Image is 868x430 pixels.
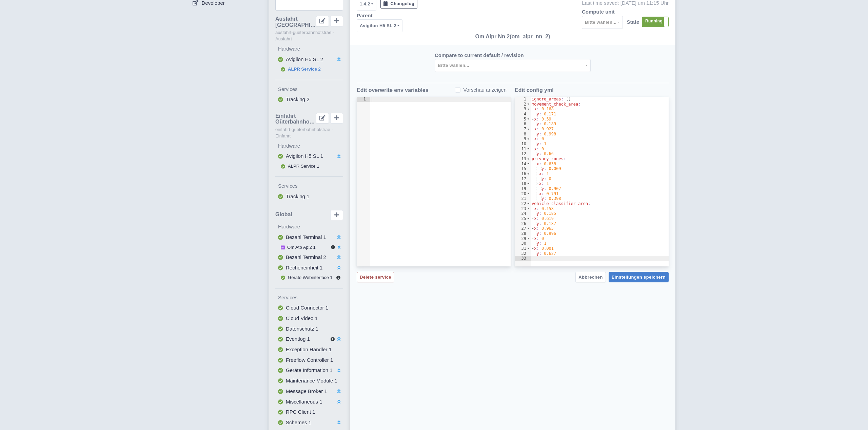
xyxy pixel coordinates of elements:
[286,193,309,199] span: Tracking 1
[357,97,370,102] div: 1
[278,294,343,302] label: Services
[275,113,316,125] span: Einfahrt Güterbahnhofstraße
[515,216,531,221] div: 25
[286,378,337,384] span: Maintenance Module 1
[275,303,343,313] button: Cloud Connector 1
[515,117,531,122] div: 5
[357,87,511,93] h5: Edit overwrite env variables
[360,275,391,280] span: Delete service
[515,201,531,206] div: 22
[275,407,343,417] button: RPC Client 1
[575,272,606,282] button: Abbrechen
[275,344,343,355] button: Exception Handler 1
[515,246,531,251] div: 31
[515,176,531,182] div: 17
[275,54,343,65] button: Avigilon H5 SL 2
[438,61,469,70] div: Bitte wählen...
[391,1,415,6] span: Changelog
[288,164,319,169] span: ALPR Service 1
[515,206,531,211] div: 23
[275,376,343,386] button: Maintenance Module 1
[278,223,343,231] label: Hardware
[515,167,531,172] div: 15
[357,272,394,282] button: Delete service
[275,397,343,407] button: Miscellaneous 1
[275,29,343,42] small: ausfahrt-gueterbahnhofstrae - Ausfahrt
[515,107,531,112] div: 3
[515,137,531,142] div: 9
[278,86,343,93] label: Services
[515,236,531,241] div: 29
[275,417,343,428] button: Schemes 1
[275,252,343,263] button: Bezahl Terminal 2
[275,386,343,397] button: Message Broker 1
[515,221,531,226] div: 26
[275,126,343,139] small: einfahrt-gueterbahnhofstrae - Einfahrt
[286,326,318,332] span: Datenschutz 1
[515,132,531,137] div: 8
[515,97,531,102] div: 1
[515,127,531,132] div: 7
[515,211,531,217] div: 24
[515,182,531,187] div: 18
[515,87,669,93] h5: Edit config yml
[612,275,666,280] span: Einstellungen speichern
[286,265,322,270] span: Recheneinheit 1
[286,315,318,321] span: Cloud Video 1
[288,67,321,72] span: ALPR Service 2
[286,336,310,342] span: Eventlog 1
[515,241,531,246] div: 30
[286,367,333,373] span: Geräte Information 1
[515,191,531,197] div: 20
[515,171,531,176] div: 16
[275,151,343,162] button: Avigilon H5 SL 1
[357,19,402,32] button: Avigilon H5 SL 2
[360,22,396,30] div: Avigilon H5 SL 2
[286,399,322,405] span: Miscellaneous 1
[275,365,343,376] button: Geräte Information 1
[515,186,531,191] div: 19
[275,94,343,105] button: Tracking 2
[582,16,623,29] button: Bitte wählen...
[286,234,326,240] span: Bezahl Terminal 1
[515,231,531,236] div: 28
[286,254,326,260] span: Bezahl Terminal 2
[278,182,343,190] label: Services
[286,419,311,425] span: Schemes 1
[286,357,333,363] span: Freeflow Controller 1
[515,162,531,167] div: 14
[435,52,524,59] label: Compare to current default / revision
[275,313,343,324] button: Cloud Video 1
[515,256,531,261] div: 33
[515,152,531,157] div: 12
[515,226,531,231] div: 27
[275,324,343,334] button: Datenschutz 1
[515,102,531,107] div: 2
[275,334,343,344] button: Eventlog 1
[278,142,343,150] label: Hardware
[278,45,343,53] label: Hardware
[463,87,507,93] span: Vorschau anzeigen
[515,251,531,256] div: 32
[642,17,669,27] div: RunningStopped
[585,18,616,26] div: Bitte wählen...
[275,263,343,273] button: Recheneinheit 1
[627,18,639,26] label: State
[515,197,531,202] div: 21
[286,305,328,311] span: Cloud Connector 1
[275,211,292,218] span: Global
[286,153,323,159] span: Avigilon H5 SL 1
[357,12,373,20] label: Parent
[582,8,615,16] label: Compute unit
[515,112,531,117] div: 4
[275,355,343,366] button: Freeflow Controller 1
[288,275,333,280] span: Geräte Webinterface 1
[275,232,343,243] button: Bezahl Terminal 1
[275,16,316,28] span: Ausfahrt [GEOGRAPHIC_DATA]
[475,34,510,39] span: Om Alpr Nn 2
[609,272,669,282] button: Einstellungen speichern
[275,64,343,74] button: ALPR Service 2
[286,388,327,394] span: Message Broker 1
[287,245,316,250] span: Om Atb Api2 1
[286,347,332,352] span: Exception Handler 1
